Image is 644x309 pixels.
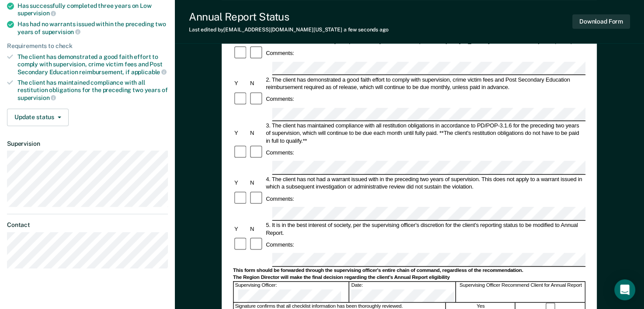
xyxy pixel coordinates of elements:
[249,79,265,87] div: N
[189,27,389,33] div: Last edited by [EMAIL_ADDRESS][DOMAIN_NAME][US_STATE]
[265,221,586,237] div: 5. It is in the best interest of society, per the supervising officer's discretion for the client...
[350,282,456,302] div: Date:
[249,225,265,232] div: N
[17,94,56,101] span: supervision
[572,14,630,29] button: Download Form
[17,21,168,35] div: Has had no warrants issued within the preceding two years of
[7,109,69,126] button: Update status
[233,179,249,186] div: Y
[265,96,296,103] div: Comments:
[614,279,635,300] div: Open Intercom Messenger
[265,195,296,203] div: Comments:
[7,140,168,148] dt: Supervision
[7,221,168,229] dt: Contact
[7,42,168,50] div: Requirements to check
[233,225,249,232] div: Y
[42,28,80,35] span: supervision
[344,27,389,33] span: a few seconds ago
[131,69,167,76] span: applicable
[17,53,168,76] div: The client has demonstrated a good faith effort to comply with supervision, crime victim fees and...
[249,179,265,186] div: N
[265,175,586,190] div: 4. The client has not had a warrant issued with in the preceding two years of supervision. This d...
[265,76,586,91] div: 2. The client has demonstrated a good faith effort to comply with supervision, crime victim fees ...
[265,122,586,144] div: 3. The client has maintained compliance with all restitution obligations in accordance to PD/POP-...
[233,129,249,137] div: Y
[249,129,265,137] div: N
[456,282,585,302] div: Supervising Officer Recommend Client for Annual Report
[17,10,56,17] span: supervision
[189,10,389,23] div: Annual Report Status
[17,2,168,17] div: Has successfully completed three years on Low
[233,79,249,87] div: Y
[265,241,296,248] div: Comments:
[233,274,585,281] div: The Region Director will make the final decision regarding the client's Annual Report eligibility
[17,79,168,101] div: The client has maintained compliance with all restitution obligations for the preceding two years of
[265,149,296,156] div: Comments:
[234,282,350,302] div: Supervising Officer:
[233,267,585,274] div: This form should be forwarded through the supervising officer's entire chain of command, regardle...
[265,49,296,57] div: Comments:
